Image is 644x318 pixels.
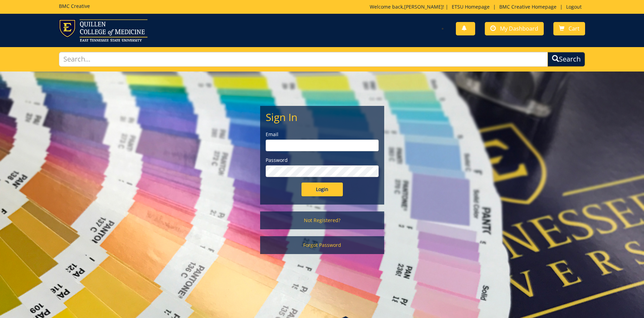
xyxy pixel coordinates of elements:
[59,3,90,9] h5: BMC Creative
[266,131,379,138] label: Email
[260,236,384,254] a: Forgot Password
[496,3,560,10] a: BMC Creative Homepage
[500,25,538,32] span: My Dashboard
[59,52,548,67] input: Search...
[485,22,544,35] a: My Dashboard
[553,22,585,35] a: Cart
[266,157,379,164] label: Password
[370,3,585,10] p: Welcome back, ! | | |
[563,3,585,10] a: Logout
[59,19,147,42] img: ETSU logo
[301,183,343,196] input: Login
[548,52,585,67] button: Search
[448,3,493,10] a: ETSU Homepage
[569,25,580,32] span: Cart
[266,111,379,123] h2: Sign In
[260,211,384,229] a: Not Registered?
[404,3,443,10] a: [PERSON_NAME]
